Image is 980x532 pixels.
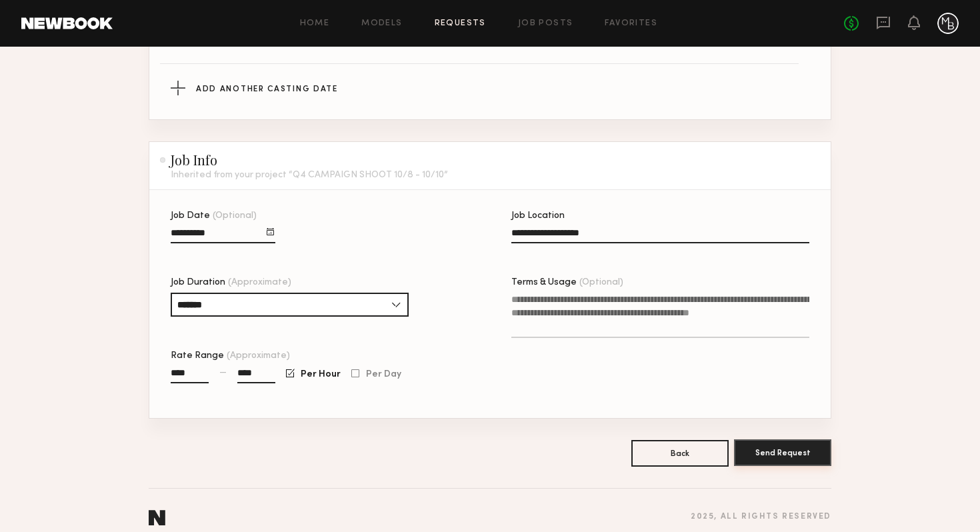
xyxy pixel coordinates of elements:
div: Job Location [511,211,809,221]
div: 2025 , all rights reserved [691,513,831,521]
a: Home [300,19,330,28]
div: — [219,368,227,377]
span: (Optional) [579,278,623,287]
a: Favorites [605,19,657,28]
div: Rate Range [171,351,469,361]
a: Models [361,19,402,28]
div: Job Duration [171,278,409,287]
div: Job Date [171,211,275,221]
h2: Job Info [160,152,448,168]
p: Inherited from your project “Q4 CAMPAIGN SHOOT 10/8 - 10/10” [171,171,448,180]
span: (Approximate) [227,351,290,361]
span: Per Day [366,371,401,379]
input: Job Location [511,228,809,243]
div: Terms & Usage [511,278,809,287]
button: Back [631,440,729,467]
span: (Approximate) [228,278,291,287]
button: Send Request [734,439,831,466]
button: Add Another Casting Date [171,64,809,112]
textarea: Terms & Usage(Optional) [511,293,809,338]
a: Requests [435,19,486,28]
span: Add Another Casting Date [196,85,338,93]
span: Per Hour [301,371,341,379]
a: Job Posts [518,19,573,28]
span: (Optional) [213,211,257,221]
